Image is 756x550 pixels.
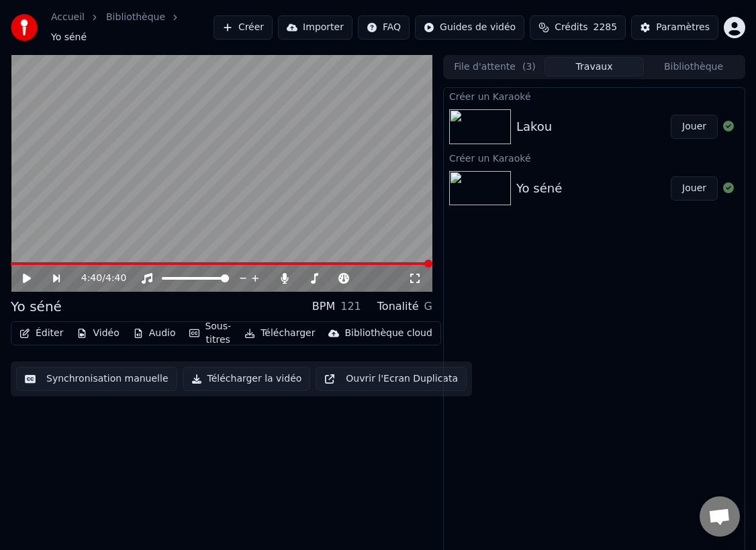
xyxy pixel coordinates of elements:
[656,21,710,34] div: Paramètres
[81,272,113,285] div: /
[671,115,718,139] button: Jouer
[51,11,85,24] a: Accueil
[358,15,410,40] button: FAQ
[415,15,524,40] button: Guides de vidéo
[700,496,740,537] a: Ouvrir le chat
[377,298,419,315] div: Tonalité
[424,298,432,315] div: G
[344,327,432,340] div: Bibliothèque cloud
[14,324,68,343] button: Éditer
[184,317,237,349] button: Sous-titres
[51,31,87,44] span: Yo séné
[555,21,587,34] span: Crédits
[522,60,536,74] span: ( 3 )
[81,272,102,285] span: 4:40
[530,15,626,40] button: Crédits2285
[594,21,618,34] span: 2285
[11,14,38,41] img: youka
[214,15,273,40] button: Créer
[445,57,545,76] button: File d'attente
[183,367,311,391] button: Télécharger la vidéo
[545,57,644,76] button: Travaux
[316,367,467,391] button: Ouvrir l'Ecran Duplicata
[51,11,214,44] nav: breadcrumb
[516,179,562,198] div: Yo séné
[631,15,718,40] button: Paramètres
[516,117,552,136] div: Lakou
[11,297,62,316] div: Yo séné
[105,272,126,285] span: 4:40
[128,324,181,343] button: Audio
[278,15,352,40] button: Importer
[71,324,124,343] button: Vidéo
[444,88,745,104] div: Créer un Karaoké
[239,324,320,343] button: Télécharger
[312,298,335,315] div: BPM
[340,298,361,315] div: 121
[644,57,743,76] button: Bibliothèque
[444,150,745,166] div: Créer un Karaoké
[16,367,177,391] button: Synchronisation manuelle
[671,176,718,201] button: Jouer
[106,11,165,24] a: Bibliothèque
